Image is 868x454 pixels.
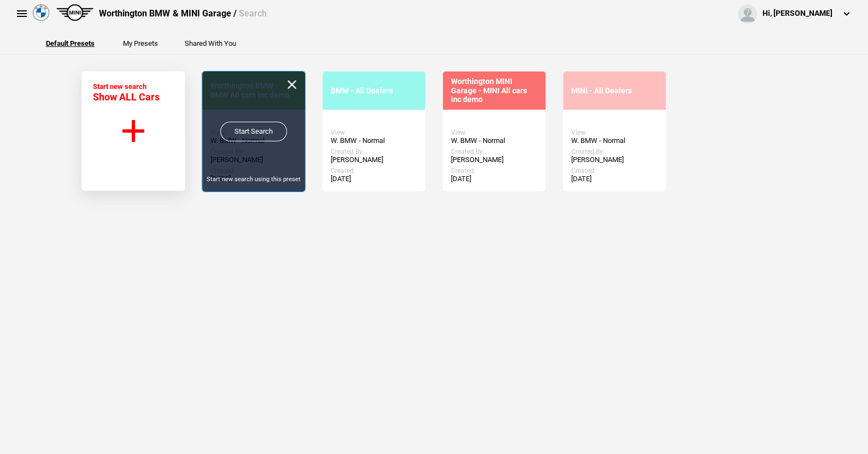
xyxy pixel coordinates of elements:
div: Worthington MINI Garage - MINI All cars inc demo [451,77,537,104]
div: [PERSON_NAME] [571,156,658,164]
span: Show ALL Cars [93,91,160,103]
div: [DATE] [331,175,417,183]
div: Start new search [93,82,160,103]
img: mini.png [56,4,93,21]
button: Default Presets [46,40,95,47]
div: [DATE] [571,175,658,183]
div: Created: [451,167,537,175]
button: Shared With You [185,40,236,47]
div: View: [571,129,658,136]
div: Start new search using this preset [202,175,305,183]
div: Created By: [571,148,658,156]
div: [PERSON_NAME] [451,156,537,164]
div: Created: [331,167,417,175]
div: W. BMW - Normal [451,136,537,145]
div: View: [331,129,417,136]
div: MINI - All Dealers [571,86,658,95]
div: Created By: [451,148,537,156]
button: Start new search Show ALL Cars [81,71,185,191]
div: View: [451,129,537,136]
span: Search [238,8,266,19]
div: Worthington BMW & MINI Garage / [99,8,266,20]
div: [PERSON_NAME] [331,156,417,164]
div: Hi, [PERSON_NAME] [763,8,832,19]
div: [DATE] [451,175,537,183]
div: W. BMW - Normal [331,136,417,145]
button: My Presets [123,40,158,47]
div: BMW - All Dealers [331,86,417,95]
div: Created: [571,167,658,175]
div: W. BMW - Normal [571,136,658,145]
a: Start Search [220,122,287,141]
img: bmw.png [33,4,49,21]
div: Created By: [331,148,417,156]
